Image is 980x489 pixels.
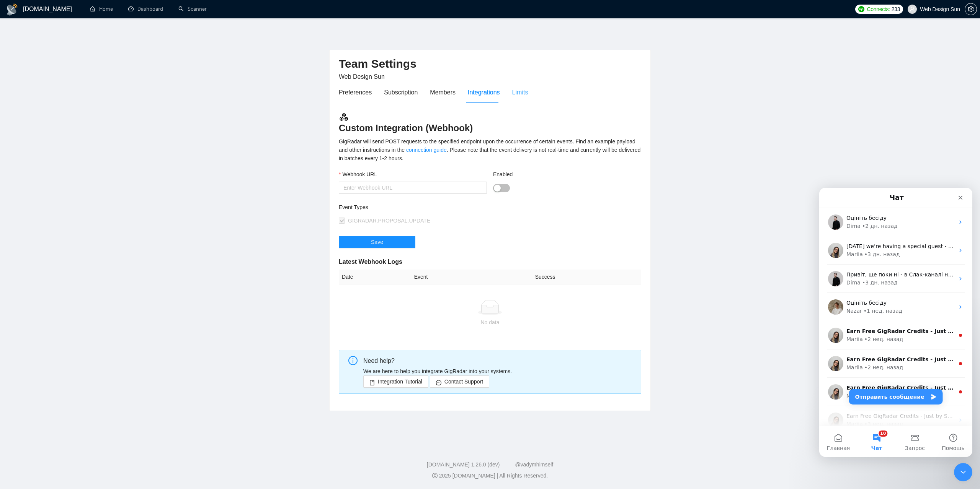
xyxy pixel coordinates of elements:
div: • 2 нед. назад [45,148,84,156]
label: Enabled [493,170,513,179]
img: Profile image for Mariia [9,168,24,184]
h5: Latest Webhook Logs [339,257,641,266]
iframe: To enrich screen reader interactions, please activate Accessibility in Grammarly extension settings [954,463,972,481]
button: messageContact Support [430,375,489,388]
label: Event Types [339,203,368,211]
button: Запрос [77,239,115,269]
span: Connects: [867,5,890,13]
div: • 2 нед. назад [45,176,84,184]
span: Привіт, ще поки ні - в Слак-каналі наш ком'юніті менеджер зробить анонс про це, але в цілому, йог... [27,84,621,90]
a: connection guide [406,147,447,153]
a: searchScanner [178,6,207,12]
img: logo [6,3,18,16]
a: homeHome [90,6,113,12]
button: Save [339,236,415,248]
span: Чат [52,258,63,263]
div: GigRadar will send POST requests to the specified endpoint upon the occurrence of certain events.... [339,137,641,162]
input: Webhook URL [339,182,487,194]
img: Profile image for Nazar [9,112,24,127]
span: 233 [892,5,900,13]
div: Mariia [27,232,44,240]
span: Главная [8,258,31,263]
h3: Custom Integration (Webhook) [339,112,641,134]
span: Оцініть бесіду [27,112,67,118]
span: user [910,6,915,12]
span: copyright [432,473,438,478]
div: Integrations [468,88,500,97]
div: Mariia [27,176,44,184]
div: Mariia [27,204,44,212]
div: Dima [27,91,41,99]
a: @vadymhimself [515,461,553,468]
label: Webhook URL [339,170,377,179]
span: Contact Support [444,377,483,386]
span: Save [371,238,383,246]
img: webhook.3a52c8ec.svg [339,112,349,122]
img: Profile image for Mariia [9,197,24,212]
button: Чат [38,239,77,269]
img: Profile image for Mariia [9,225,24,240]
a: dashboardDashboard [128,6,163,12]
div: 2025 [DOMAIN_NAME] | All Rights Reserved. [6,472,974,480]
span: book [369,380,375,385]
button: Отправить сообщение [30,201,124,217]
button: Помощь [115,239,153,269]
div: No data [342,318,638,327]
img: Profile image for Mariia [9,140,24,155]
span: GIGRADAR.PROPOSAL.UPDATE [348,218,430,224]
span: Web Design Sun [339,73,385,80]
span: Помощь [122,258,145,263]
span: info-circle [348,356,358,365]
p: We are here to help you integrate GigRadar into your systems. [363,367,635,375]
div: • 3 дн. назад [43,91,78,99]
button: Enabled [493,184,510,192]
th: Date [339,270,411,284]
span: message [436,380,441,385]
th: Success [532,270,641,284]
span: Запрос [86,258,106,263]
h2: Team Settings [339,56,641,72]
span: Need help? [363,357,395,364]
button: setting [965,3,977,15]
div: • 3 нед. назад [45,232,84,240]
div: Members [430,88,456,97]
button: bookIntegration Tutorial [363,375,428,388]
div: • 1 нед. назад [44,119,83,127]
span: Integration Tutorial [378,377,422,386]
div: Subscription [384,88,418,97]
iframe: To enrich screen reader interactions, please activate Accessibility in Grammarly extension settings [819,188,972,457]
a: [DOMAIN_NAME] 1.26.0 (dev) [427,461,500,468]
th: Event [411,270,532,284]
div: Preferences [339,88,372,97]
div: Mariia [27,148,44,156]
a: setting [965,6,977,12]
div: Nazar [27,119,43,127]
a: bookIntegration Tutorial [363,379,428,385]
img: upwork-logo.png [858,6,864,12]
div: Limits [512,88,528,97]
